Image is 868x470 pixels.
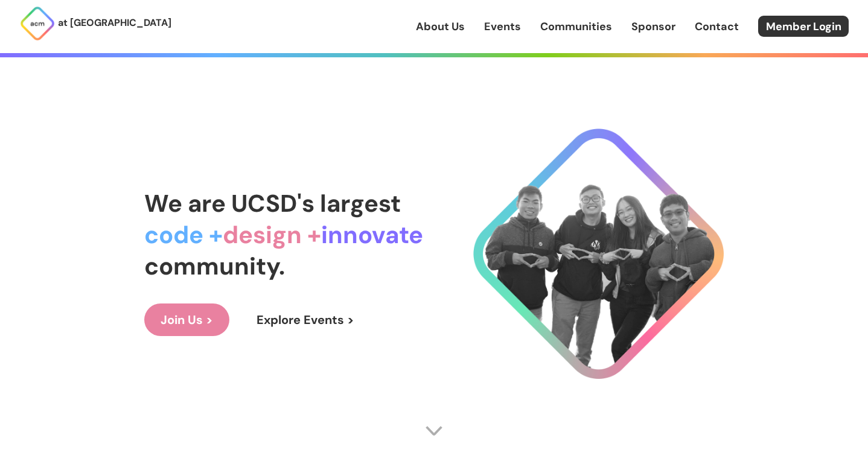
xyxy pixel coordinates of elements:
p: at [GEOGRAPHIC_DATA] [58,15,171,31]
a: Communities [540,19,612,34]
a: Join Us > [144,303,229,336]
a: Member Login [758,16,849,37]
a: at [GEOGRAPHIC_DATA] [19,5,171,42]
span: design + [223,219,321,250]
img: Cool Logo [473,129,724,379]
a: Sponsor [631,19,675,34]
a: Contact [695,19,739,34]
a: Events [484,19,521,34]
span: We are UCSD's largest [144,188,401,219]
span: community. [144,250,285,282]
a: About Us [416,19,465,34]
img: Scroll Arrow [425,422,443,440]
span: code + [144,219,223,250]
span: innovate [321,219,423,250]
img: ACM Logo [19,5,56,42]
a: Explore Events > [240,303,371,336]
